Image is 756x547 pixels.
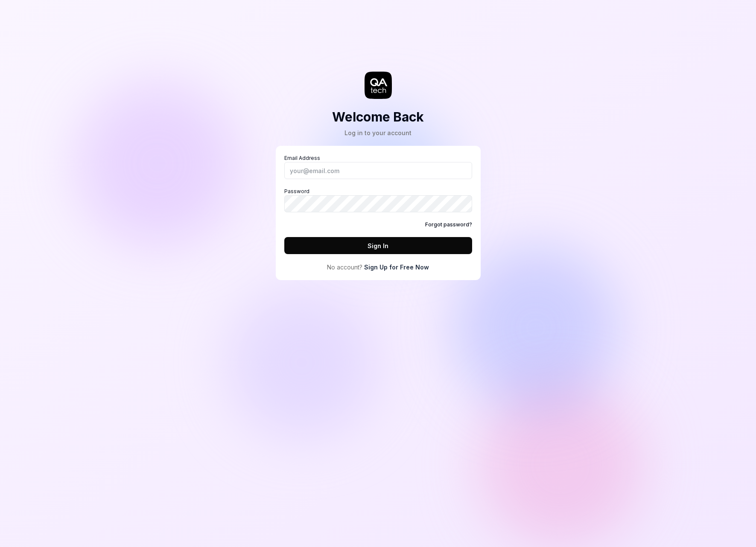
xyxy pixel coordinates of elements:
[284,162,472,179] input: Email Address
[364,263,429,272] a: Sign Up for Free Now
[332,107,424,127] h2: Welcome Back
[327,263,362,272] span: No account?
[284,237,472,254] button: Sign In
[284,188,472,212] label: Password
[284,195,472,212] input: Password
[284,154,472,179] label: Email Address
[332,128,424,137] div: Log in to your account
[425,221,472,229] a: Forgot password?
